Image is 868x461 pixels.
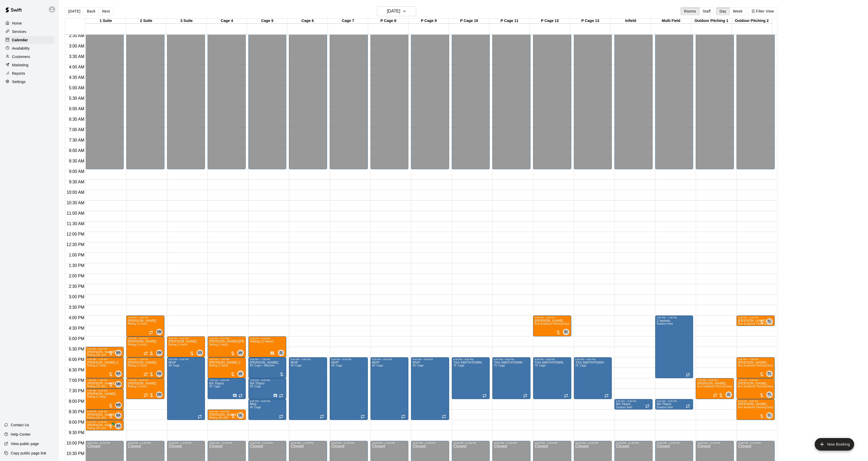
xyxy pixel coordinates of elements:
p: Home [12,21,22,26]
button: [DATE] [377,6,416,16]
div: 7:00 PM – 8:00 PM: BA Titans [248,378,287,399]
button: Day [716,7,730,15]
div: 6:00 PM – 8:00 PM [453,358,488,361]
span: TL [767,319,771,324]
span: Hitting (1 Hour) [128,343,147,346]
div: P Cage 13 [570,19,610,24]
div: 8:00 PM – 9:00 PM: Mvp [248,399,287,420]
div: 6:00 PM – 7:00 PM [738,358,773,361]
button: Next [99,7,113,15]
div: Sean Singh [197,350,203,356]
span: 40' Cage [169,364,180,367]
div: 8:00 PM – 8:30 PM [657,400,692,402]
span: 4:30 AM [68,75,86,80]
svg: Has notes [270,351,274,355]
span: Steve Malvagna [158,371,162,377]
div: 8:00 PM – 9:00 PM: Arm Academy Pitching Session 1 Hour - Pitching [736,399,775,420]
div: 6:00 PM – 8:00 PM [535,358,570,361]
span: Recurring event [482,394,487,398]
div: P Cage 10 [449,19,489,24]
span: 4:00 AM [68,65,86,69]
div: Cage 6 [287,19,328,24]
span: Recurring event [686,373,690,377]
span: 3:00 AM [68,44,86,48]
span: Arm Academy Pitching Session 1 Hour - Pitching [535,322,595,325]
span: MB [116,402,121,408]
span: Tyler Levine [768,371,773,377]
span: 8:30 AM [68,159,86,163]
a: Marketing [4,61,55,69]
span: 3:30 AM [68,54,86,59]
span: Johnnie Larossa [728,392,732,398]
div: P Cage 9 [409,19,449,24]
span: 12:30 PM [65,242,85,247]
div: 6:00 PM – 8:00 PM [575,358,610,361]
div: 6:00 PM – 9:00 PM: MVP [330,357,368,420]
button: Back [83,7,99,15]
span: Mike Badala [117,402,122,408]
div: 5:00 PM – 6:00 PM: Hitting (1 Hour) [208,336,246,357]
span: Recurring event [523,394,527,398]
div: 4:00 PM – 4:30 PM: Arm Academy Pitching Session 30 min - Pitching [736,316,775,326]
span: 1:30 PM [67,263,86,268]
div: 6:00 PM – 9:00 PM [331,358,366,361]
span: Arm Academy Pitching Session 1 Hour - Pitching [697,385,758,388]
div: 7:00 PM – 8:00 PM: Arm Academy Pitching Session 1 Hour - Pitching [696,378,734,399]
div: Brian Anderson [115,350,122,356]
span: 75' Cage [453,364,464,367]
span: Arm Academy Pitching Session 30 min - Pitching [738,322,799,325]
div: 1 Suite [85,19,126,24]
span: 2:30 PM [67,284,86,289]
span: Tyler Levine [768,392,773,398]
button: Filter View [748,7,777,15]
div: phillip krpata [237,371,244,377]
div: Multi Field [651,19,691,24]
div: Availability [4,44,55,52]
div: 5:00 PM – 6:00 PM: Hitting (1 Hour) [167,336,205,357]
span: Andrew Imperatore [565,329,569,335]
span: phillip krpata [239,371,244,377]
div: 2 Suite [126,19,166,24]
span: Recurring event [238,394,243,398]
span: Recurring event [686,404,690,408]
span: SM [157,329,162,335]
div: 4:00 PM – 5:00 PM [535,316,570,319]
div: 8:30 PM – 9:00 PM: Hitting (30 min) [85,410,124,420]
span: Steve Malvagna [158,350,162,356]
span: 4:00 PM [67,316,86,320]
a: Home [4,19,55,27]
span: 11:30 AM [65,221,86,226]
span: Outdoor field [657,406,673,409]
span: JL [279,350,283,355]
span: SS [198,350,202,355]
div: 6:00 PM – 9:00 PM [169,358,204,361]
p: Availability [12,46,30,51]
span: 11:00 AM [65,211,86,215]
div: 7:00 PM – 8:00 PM: BA Titans [208,378,246,399]
div: 5:30 PM – 6:00 PM: Hitting (30 min) [85,347,124,357]
div: Reports [4,69,55,77]
button: Week [729,7,746,15]
span: Hitting (30 min) [87,385,106,388]
p: Services [12,29,26,34]
span: TL [767,371,771,376]
span: Arm Academy Pitching Session 1 Hour - Pitching [738,385,799,388]
p: Calendar [12,37,28,43]
span: pk [239,371,242,376]
p: Reports [12,71,25,76]
div: Steve Malvagna [156,329,162,335]
span: 6:30 AM [68,117,86,121]
div: Outdoor Pitching 1 [691,19,732,24]
span: Tyler Levine [768,318,773,325]
div: 5:00 PM – 6:00 PM [250,337,285,340]
div: Services [4,28,55,36]
div: Johnnie Larossa [278,350,284,356]
span: AI [564,329,568,335]
span: 8:30 PM [67,410,86,414]
div: Tyler Levine [766,392,773,398]
div: 6:00 PM – 7:00 PM: Arm Academy Pitching Session 1 Hour - Pitching [736,357,775,378]
span: SM [157,392,162,397]
span: 6:30 PM [67,368,86,372]
div: Outdoor Pitching 2 [732,19,772,24]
